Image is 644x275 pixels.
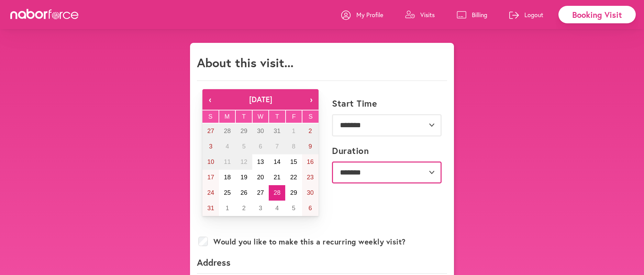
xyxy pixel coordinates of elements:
button: August 23, 2025 [302,170,319,185]
abbr: August 2, 2025 [309,128,312,134]
abbr: August 22, 2025 [290,174,297,181]
button: August 25, 2025 [219,185,235,201]
abbr: August 26, 2025 [241,189,247,196]
button: July 30, 2025 [252,123,269,139]
button: August 20, 2025 [252,170,269,185]
button: August 8, 2025 [285,139,302,154]
abbr: September 1, 2025 [225,205,229,212]
abbr: August 27, 2025 [257,189,264,196]
p: My Profile [356,11,383,19]
button: September 6, 2025 [302,201,319,216]
button: August 21, 2025 [269,170,285,185]
button: July 31, 2025 [269,123,285,139]
abbr: August 12, 2025 [241,158,247,165]
button: August 12, 2025 [236,154,252,170]
button: August 24, 2025 [202,185,219,201]
button: August 1, 2025 [285,123,302,139]
abbr: August 11, 2025 [224,158,231,165]
a: Visits [405,4,435,25]
button: August 6, 2025 [252,139,269,154]
abbr: August 8, 2025 [292,143,296,150]
abbr: August 20, 2025 [257,174,264,181]
abbr: August 30, 2025 [307,189,314,196]
abbr: August 7, 2025 [275,143,279,150]
button: August 19, 2025 [236,170,252,185]
abbr: September 2, 2025 [242,205,246,212]
a: My Profile [341,4,383,25]
abbr: August 28, 2025 [274,189,280,196]
abbr: August 3, 2025 [209,143,212,150]
abbr: Sunday [208,113,212,120]
button: August 14, 2025 [269,154,285,170]
button: July 28, 2025 [219,123,235,139]
button: ‹ [202,89,218,110]
abbr: July 28, 2025 [224,128,231,134]
button: August 5, 2025 [236,139,252,154]
button: [DATE] [218,89,303,110]
h1: About this visit... [197,55,293,70]
button: August 27, 2025 [252,185,269,201]
button: August 7, 2025 [269,139,285,154]
button: July 27, 2025 [202,123,219,139]
a: Logout [509,4,543,25]
abbr: Saturday [309,113,313,120]
label: Start Time [332,98,377,109]
button: August 11, 2025 [219,154,235,170]
abbr: September 5, 2025 [292,205,296,212]
abbr: August 23, 2025 [307,174,314,181]
abbr: September 4, 2025 [275,205,279,212]
abbr: Thursday [275,113,279,120]
button: August 2, 2025 [302,123,319,139]
abbr: August 6, 2025 [259,143,262,150]
button: August 16, 2025 [302,154,319,170]
div: Booking Visit [558,6,636,23]
abbr: August 9, 2025 [309,143,312,150]
abbr: August 29, 2025 [290,189,297,196]
button: August 13, 2025 [252,154,269,170]
a: Billing [457,4,487,25]
button: August 22, 2025 [285,170,302,185]
button: September 2, 2025 [236,201,252,216]
p: Billing [472,11,487,19]
button: August 26, 2025 [236,185,252,201]
p: Logout [524,11,543,19]
button: August 4, 2025 [219,139,235,154]
button: August 15, 2025 [285,154,302,170]
button: August 28, 2025 [269,185,285,201]
abbr: July 30, 2025 [257,128,264,134]
p: Visits [420,11,435,19]
abbr: August 24, 2025 [207,189,214,196]
button: September 4, 2025 [269,201,285,216]
abbr: August 5, 2025 [242,143,246,150]
abbr: September 6, 2025 [309,205,312,212]
abbr: Wednesday [258,113,264,120]
abbr: August 31, 2025 [207,205,214,212]
button: August 9, 2025 [302,139,319,154]
abbr: August 10, 2025 [207,158,214,165]
button: September 3, 2025 [252,201,269,216]
abbr: July 31, 2025 [274,128,280,134]
abbr: Friday [292,113,296,120]
button: August 18, 2025 [219,170,235,185]
label: Would you like to make this a recurring weekly visit? [213,237,406,246]
abbr: August 13, 2025 [257,158,264,165]
abbr: July 29, 2025 [241,128,247,134]
abbr: Monday [224,113,230,120]
p: Address [197,256,447,274]
abbr: Tuesday [242,113,246,120]
button: August 3, 2025 [202,139,219,154]
abbr: August 14, 2025 [274,158,280,165]
abbr: August 17, 2025 [207,174,214,181]
abbr: August 16, 2025 [307,158,314,165]
abbr: August 19, 2025 [241,174,247,181]
abbr: August 4, 2025 [225,143,229,150]
abbr: August 21, 2025 [274,174,280,181]
button: August 17, 2025 [202,170,219,185]
button: August 30, 2025 [302,185,319,201]
button: August 10, 2025 [202,154,219,170]
button: August 29, 2025 [285,185,302,201]
abbr: August 25, 2025 [224,189,231,196]
abbr: July 27, 2025 [207,128,214,134]
button: September 5, 2025 [285,201,302,216]
button: › [303,89,319,110]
